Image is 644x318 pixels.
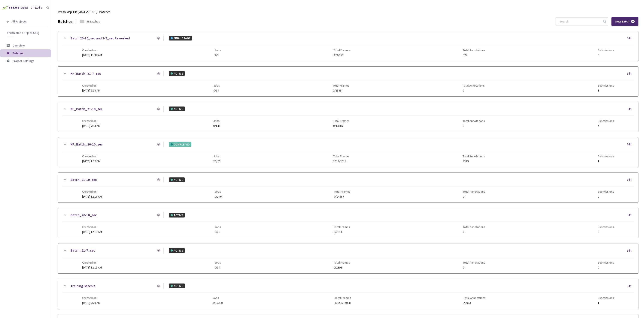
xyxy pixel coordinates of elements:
[333,119,350,123] span: Total Frames
[70,142,103,147] a: KF_Batch_20-10_sec
[463,230,485,234] span: 0
[598,301,614,304] span: 1
[213,84,220,87] span: Jobs
[333,84,349,87] span: Total Frames
[213,119,220,123] span: Jobs
[58,173,638,202] div: Batch_21-10_secACTIVEEditCreated on[DATE] 12:16 AMJobs0/146Total Frames0/14687Total Annotations0S...
[58,67,638,96] div: KF_Batch_21-7_secACTIVEEditCreated on[DATE] 7:53 AMJobs0/34Total Frames0/2398Total Annotations0Su...
[12,51,23,55] span: Batches
[598,261,614,264] span: Submissions
[333,124,350,127] span: 0/14687
[334,266,350,269] span: 0/2398
[463,119,485,123] span: Total Annotations
[70,106,103,112] a: KF_Batch_21-10_sec
[213,124,220,127] span: 0/146
[169,142,191,147] div: COMPLETED
[169,106,185,111] div: ACTIVE
[58,243,638,273] div: Batch_21-7_secACTIVEEditCreated on[DATE] 12:11 AMJobs0/34Total Frames0/2398Total Annotations0Subm...
[598,266,614,269] span: 0
[169,248,185,253] div: ACTIVE
[215,266,221,269] span: 0/34
[463,301,486,304] span: 20963
[82,261,102,264] span: Created on
[169,36,192,40] div: FINAL STAGE
[82,154,100,158] span: Created on
[463,266,485,269] span: 0
[598,160,614,163] span: 1
[70,36,130,41] a: Batch 20-10_sec and 2-7_sec Reworked
[58,18,73,25] div: Batches
[598,230,614,234] span: 0
[213,301,223,304] span: 150/300
[58,279,638,309] div: Training Batch 2ACTIVEEditCreated on[DATE] 2:28 AMJobs150/300Total Frames13858/14008Total Annotat...
[627,213,634,217] div: Edit
[70,248,95,253] a: Batch_21-7_sec
[70,283,95,289] a: Training Batch 2
[462,84,485,87] span: Total Annotations
[627,107,634,111] div: Edit
[598,154,614,158] span: Submissions
[463,225,485,229] span: Total Annotations
[169,283,185,288] div: ACTIVE
[82,119,100,123] span: Created on
[215,54,221,57] span: 3/3
[213,89,220,92] span: 0/34
[463,190,485,193] span: Total Annotations
[598,195,614,198] span: 0
[82,84,100,87] span: Created on
[82,265,102,269] span: [DATE] 12:11 AM
[335,296,351,300] span: Total Frames
[215,195,222,198] span: 0/146
[58,31,638,61] div: Batch 20-10_sec and 2-7_sec ReworkedFINAL STAGEEditCreated on[DATE] 11:32 AMJobs3/3Total Frames27...
[169,177,185,182] div: ACTIVE
[557,18,602,25] input: Search
[335,301,351,304] span: 13858/14008
[598,124,614,127] span: 4
[70,71,101,76] a: KF_Batch_21-7_sec
[86,19,100,24] div: 58 Batches
[333,160,350,163] span: 2014/2014
[96,9,97,15] li: /
[627,72,634,76] div: Edit
[82,190,102,193] span: Created on
[7,31,45,35] span: Rivian Map Tile[2024-25]
[463,160,485,163] span: 4319
[12,20,27,23] span: All Projects
[58,9,89,15] span: Rivian Map Tile[2024-25]
[598,48,614,52] span: Submissions
[598,84,614,87] span: Submissions
[215,225,221,229] span: Jobs
[58,102,638,132] div: KF_Batch_21-10_secACTIVEEditCreated on[DATE] 7:53 AMJobs0/146Total Frames0/14687Total Annotations...
[463,54,485,57] span: 527
[82,159,100,163] span: [DATE] 1:39 PM
[82,48,102,52] span: Created on
[215,261,221,264] span: Jobs
[82,296,100,300] span: Created on
[463,296,486,300] span: Total Annotations
[598,296,614,300] span: Submissions
[627,36,634,40] div: Edit
[215,48,221,52] span: Jobs
[598,190,614,193] span: Submissions
[627,249,634,253] div: Edit
[615,20,629,23] span: New Batch
[70,177,97,182] a: Batch_21-10_sec
[169,71,185,76] div: ACTIVE
[58,137,638,167] div: KF_Batch_20-10_secCOMPLETEDEditCreated on[DATE] 1:39 PMJobs20/20Total Frames2014/2014Total Annota...
[334,225,350,229] span: Total Frames
[82,53,102,57] span: [DATE] 11:32 AM
[598,89,614,92] span: 1
[70,212,97,218] a: Batch_20-10_sec
[12,43,25,47] span: Overview
[334,54,350,57] span: 272/272
[334,48,350,52] span: Total Frames
[598,225,614,229] span: Submissions
[82,230,102,234] span: [DATE] 12:13 AM
[31,6,42,10] div: GT Studio
[333,89,349,92] span: 0/2398
[82,225,102,229] span: Created on
[334,261,350,264] span: Total Frames
[333,154,350,158] span: Total Frames
[598,54,614,57] span: 0
[627,284,634,288] div: Edit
